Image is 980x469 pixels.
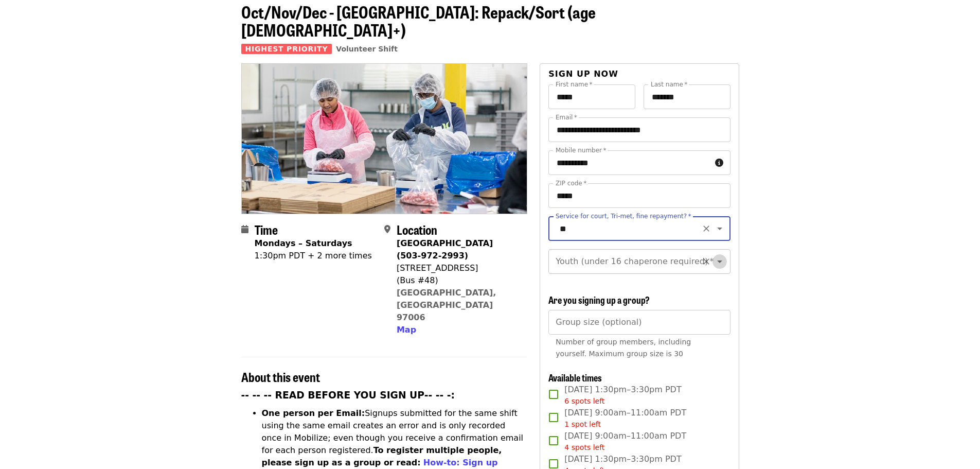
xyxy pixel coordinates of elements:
[699,254,714,269] button: Clear
[548,293,650,306] span: Are you signing up a group?
[644,84,730,109] input: Last name
[548,371,602,384] span: Available times
[548,84,635,109] input: First name
[712,221,727,236] button: Open
[548,183,730,208] input: ZIP code
[564,430,686,453] span: [DATE] 9:00am–11:00am PDT
[262,445,502,467] strong: To register multiple people, please sign up as a group or read:
[564,443,604,451] span: 4 spots left
[699,221,714,236] button: Clear
[712,254,727,269] button: Open
[556,213,691,219] label: Service for court, Tri-met, fine repayment?
[548,69,618,79] span: Sign up now
[397,238,493,260] strong: [GEOGRAPHIC_DATA] (503-972-2993)
[556,180,586,186] label: ZIP code
[241,368,320,386] span: About this event
[241,390,455,401] strong: -- -- -- READ BEFORE YOU SIGN UP-- -- -:
[242,64,527,213] img: Oct/Nov/Dec - Beaverton: Repack/Sort (age 10+) organized by Oregon Food Bank
[397,288,496,322] a: [GEOGRAPHIC_DATA], [GEOGRAPHIC_DATA] 97006
[397,274,519,287] div: (Bus #48)
[255,220,278,238] span: Time
[397,324,416,336] button: Map
[651,81,687,88] label: Last name
[564,407,686,430] span: [DATE] 9:00am–11:00am PDT
[397,325,416,335] span: Map
[548,117,730,142] input: Email
[241,224,248,234] i: calendar icon
[255,250,372,262] div: 1:30pm PDT + 2 more times
[255,238,352,248] strong: Mondays – Saturdays
[262,408,365,418] strong: One person per Email:
[556,114,577,120] label: Email
[556,338,691,358] span: Number of group members, including yourself. Maximum group size is 30
[715,158,723,168] i: circle-info icon
[564,384,681,407] span: [DATE] 1:30pm–3:30pm PDT
[336,45,398,53] a: Volunteer Shift
[397,220,437,238] span: Location
[556,147,606,153] label: Mobile number
[548,310,730,335] input: [object Object]
[397,262,519,274] div: [STREET_ADDRESS]
[548,150,710,175] input: Mobile number
[241,44,332,54] span: Highest Priority
[564,397,604,405] span: 6 spots left
[556,81,593,88] label: First name
[384,224,390,234] i: map-marker-alt icon
[564,420,601,428] span: 1 spot left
